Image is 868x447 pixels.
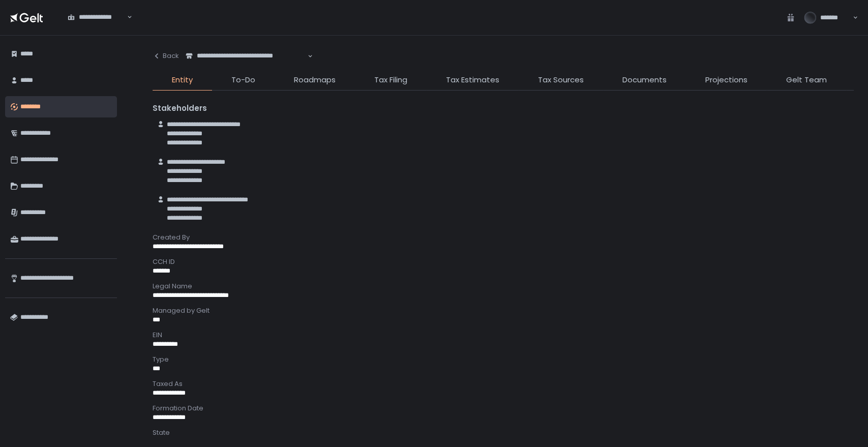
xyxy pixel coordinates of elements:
[179,46,313,67] div: Search for option
[231,74,255,86] span: To-Do
[153,282,854,291] div: Legal Name
[374,74,407,86] span: Tax Filing
[446,74,499,86] span: Tax Estimates
[786,74,827,86] span: Gelt Team
[68,22,126,32] input: Search for option
[61,7,132,28] div: Search for option
[153,51,179,61] div: Back
[153,103,854,114] div: Stakeholders
[153,331,854,340] div: EIN
[538,74,584,86] span: Tax Sources
[172,74,193,86] span: Entity
[186,61,307,71] input: Search for option
[294,74,336,86] span: Roadmaps
[153,379,854,389] div: Taxed As
[153,257,854,266] div: CCH ID
[622,74,667,86] span: Documents
[153,306,854,315] div: Managed by Gelt
[153,404,854,413] div: Formation Date
[153,233,854,242] div: Created By
[153,428,854,437] div: State
[153,355,854,364] div: Type
[153,46,179,66] button: Back
[705,74,747,86] span: Projections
